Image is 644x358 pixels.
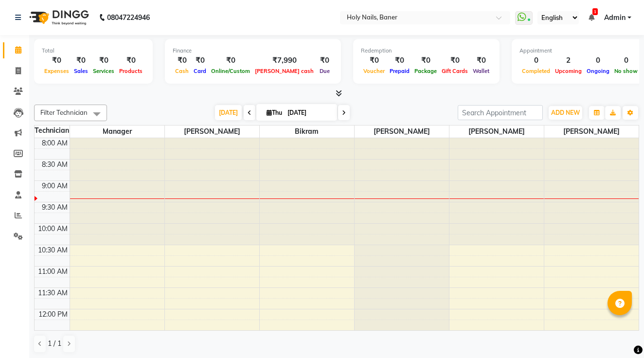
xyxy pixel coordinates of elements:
div: 11:30 AM [36,288,70,298]
span: [PERSON_NAME] [355,125,449,138]
span: Wallet [470,68,492,74]
div: ₹0 [209,55,252,66]
span: No show [612,68,640,74]
span: Package [412,68,439,74]
div: Total [42,47,145,55]
span: Admin [604,13,626,23]
span: Ongoing [584,68,612,74]
img: logo [25,4,91,31]
div: ₹0 [361,55,387,66]
span: 1 / 1 [48,339,61,349]
b: 08047224946 [107,4,150,31]
div: 8:00 AM [40,138,70,148]
span: Completed [519,68,553,74]
div: 0 [519,55,553,66]
span: [PERSON_NAME] [449,125,544,138]
div: ₹0 [412,55,439,66]
span: [DATE] [215,105,242,120]
div: 0 [584,55,612,66]
button: ADD NEW [549,106,582,120]
div: 10:00 AM [36,224,70,234]
span: ADD NEW [551,109,580,116]
input: 2025-09-04 [285,106,333,120]
div: 11:00 AM [36,267,70,277]
input: Search Appointment [458,105,543,120]
div: ₹0 [470,55,492,66]
div: Appointment [519,47,640,55]
span: Voucher [361,68,387,74]
div: Technician [35,125,70,136]
span: [PERSON_NAME] [544,125,639,138]
div: Redemption [361,47,492,55]
span: Online/Custom [209,68,252,74]
div: 8:30 AM [40,160,70,170]
span: Expenses [42,68,72,74]
span: Cash [173,68,191,74]
div: ₹0 [173,55,191,66]
div: ₹0 [387,55,412,66]
span: Thu [264,109,285,116]
span: Gift Cards [439,68,470,74]
div: 2 [553,55,584,66]
span: Filter Technician [40,108,88,116]
div: 0 [612,55,640,66]
span: Due [317,68,332,74]
span: Services [90,68,117,74]
div: 10:30 AM [36,245,70,255]
div: ₹0 [191,55,209,66]
span: Bikram [260,125,354,138]
span: Prepaid [387,68,412,74]
span: [PERSON_NAME] [165,125,259,138]
span: [PERSON_NAME] cash [252,68,316,74]
span: 1 [592,8,598,15]
span: Manager [70,125,164,138]
div: ₹0 [439,55,470,66]
div: ₹0 [42,55,72,66]
div: ₹0 [316,55,333,66]
div: 9:30 AM [40,202,70,213]
div: Finance [173,47,333,55]
div: ₹7,990 [252,55,316,66]
div: ₹0 [117,55,145,66]
span: Products [117,68,145,74]
span: Sales [72,68,90,74]
span: Card [191,68,209,74]
div: ₹0 [90,55,117,66]
span: Upcoming [553,68,584,74]
div: 12:00 PM [36,309,70,320]
a: 1 [589,13,594,22]
div: ₹0 [72,55,90,66]
div: 9:00 AM [40,181,70,191]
